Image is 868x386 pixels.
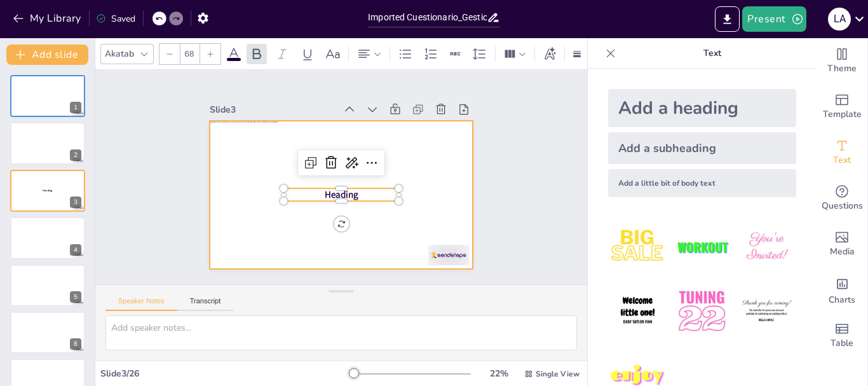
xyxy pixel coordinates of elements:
[828,6,851,32] button: L A
[822,199,863,213] span: Questions
[271,40,380,124] div: Slide 3
[817,130,867,176] div: Add text boxes
[817,313,867,359] div: Add a table
[608,217,667,277] img: 1.jpeg
[368,8,487,27] input: Insert title
[70,291,81,303] div: 5
[536,369,580,379] span: Single View
[540,44,559,64] div: Text effects
[830,245,855,259] span: Media
[737,217,796,277] img: 3.jpeg
[10,170,85,212] div: 3
[672,282,731,341] img: 5.jpeg
[608,132,796,164] div: Add a subheading
[10,217,85,259] div: 4
[10,122,85,164] div: 2
[43,189,52,193] span: Heading
[817,221,867,267] div: Add images, graphics, shapes or video
[831,336,853,350] span: Table
[817,84,867,130] div: Add ready made slides
[501,44,529,64] div: Column Count
[100,368,349,380] div: Slide 3 / 26
[70,244,81,256] div: 4
[823,107,862,121] span: Template
[10,312,85,354] div: 6
[484,368,514,380] div: 22 %
[737,282,796,341] img: 6.jpeg
[177,297,234,311] button: Transcript
[608,169,796,197] div: Add a little bit of body text
[96,13,135,25] div: Saved
[570,44,584,64] div: Border settings
[672,217,731,277] img: 2.jpeg
[817,38,867,84] div: Change the overall theme
[817,267,867,313] div: Add charts and graphs
[621,38,804,69] p: Text
[70,102,81,113] div: 1
[608,89,796,127] div: Add a heading
[10,75,85,117] div: 1
[70,149,81,161] div: 2
[70,196,81,208] div: 3
[10,8,86,29] button: My Library
[10,265,85,307] div: 5
[608,282,667,341] img: 4.jpeg
[313,176,348,206] span: Heading
[6,45,88,65] button: Add slide
[105,297,177,311] button: Speaker Notes
[833,153,851,167] span: Text
[742,6,806,32] button: Present
[817,176,867,221] div: Get real-time input from your audience
[829,293,855,307] span: Charts
[70,338,81,350] div: 6
[102,45,137,62] div: Akatab
[828,8,851,31] div: L A
[827,62,857,76] span: Theme
[715,6,740,32] button: Export to PowerPoint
